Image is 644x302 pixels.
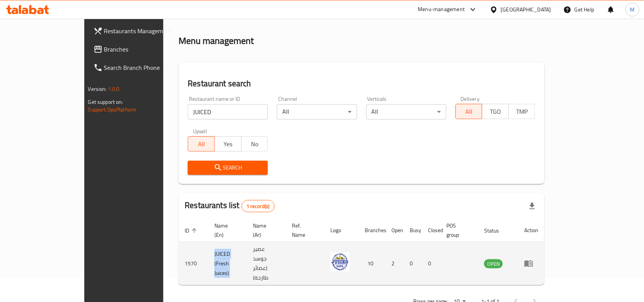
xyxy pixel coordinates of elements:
[253,221,277,239] span: Name (Ar)
[404,242,422,285] td: 0
[188,161,268,175] button: Search
[247,242,286,285] td: عصير جوسد (عصائر طازجة)
[277,104,357,120] div: All
[208,242,247,285] td: JUICED (Fresh Juices)
[359,219,385,242] th: Branches
[330,252,349,271] img: JUICED (Fresh Juices)
[404,219,422,242] th: Busy
[359,242,385,285] td: 10
[194,163,262,173] span: Search
[459,106,480,117] span: All
[108,84,120,94] span: 1.0.0
[245,139,265,150] span: No
[242,203,274,210] span: 1 record(s)
[104,63,186,72] span: Search Branch Phone
[241,136,268,152] button: No
[422,219,440,242] th: Closed
[214,221,238,239] span: Name (En)
[87,58,192,77] a: Search Branch Phone
[482,104,509,119] button: TGO
[385,219,404,242] th: Open
[88,97,123,107] span: Get support on:
[518,219,544,242] th: Action
[193,129,207,134] label: Upsell
[324,219,359,242] th: Logo
[212,10,262,19] span: Menu management
[509,104,536,119] button: TMP
[241,200,275,212] div: Total records count
[523,197,541,215] div: Export file
[179,219,544,285] table: enhanced table
[206,10,209,19] li: /
[524,259,538,268] div: Menu
[418,5,465,14] div: Menu-management
[87,40,192,58] a: Branches
[185,226,199,235] span: ID
[88,105,137,115] a: Support.OpsPlatform
[366,104,446,120] div: All
[104,45,186,54] span: Branches
[484,226,509,235] span: Status
[191,139,212,150] span: All
[188,136,215,152] button: All
[179,35,254,47] h2: Menu management
[422,242,440,285] td: 0
[630,5,635,14] span: M
[385,242,404,285] td: 2
[188,104,268,120] input: Search for restaurant name or ID..
[214,136,241,152] button: Yes
[501,5,551,14] div: [GEOGRAPHIC_DATA]
[456,104,483,119] button: All
[485,106,506,117] span: TGO
[88,84,107,94] span: Version:
[292,221,315,239] span: Ref. Name
[512,106,533,117] span: TMP
[484,260,503,268] span: OPEN
[87,22,192,40] a: Restaurants Management
[461,96,480,102] label: Delivery
[185,200,274,212] h2: Restaurants list
[446,221,469,239] span: POS group
[484,259,503,268] div: OPEN
[104,26,186,36] span: Restaurants Management
[188,78,535,89] h2: Restaurant search
[218,139,238,150] span: Yes
[179,242,208,285] td: 1570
